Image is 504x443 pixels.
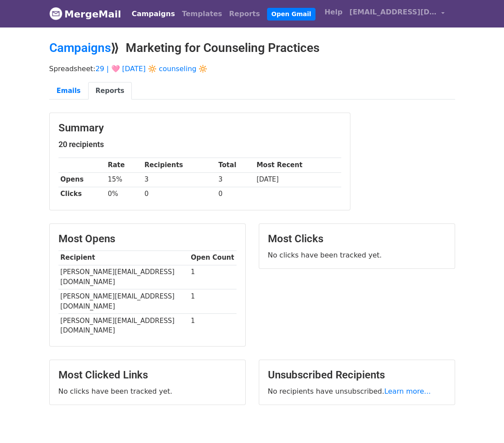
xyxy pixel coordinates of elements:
[268,387,446,396] p: No recipients have unsubscribed.
[460,401,504,443] iframe: Chat Widget
[58,387,237,396] p: No clicks have been tracked yet.
[142,172,216,187] td: 3
[58,369,237,381] h3: Most Clicked Links
[106,187,142,201] td: 0%
[189,251,237,265] th: Open Count
[58,187,106,201] th: Clicks
[49,5,121,23] a: MergeMail
[58,289,189,314] td: [PERSON_NAME][EMAIL_ADDRESS][DOMAIN_NAME]
[106,172,142,187] td: 15%
[106,158,142,172] th: Rate
[346,3,448,24] a: [EMAIL_ADDRESS][DOMAIN_NAME]
[216,172,254,187] td: 3
[96,65,208,73] a: 29 | 🩷 [DATE] 🔆 counseling 🔆
[49,82,88,100] a: Emails
[142,158,216,172] th: Recipients
[58,251,189,265] th: Recipient
[254,172,341,187] td: [DATE]
[189,313,237,337] td: 1
[58,122,341,134] h3: Summary
[49,64,455,73] p: Spreadsheet:
[49,41,111,55] a: Campaigns
[58,140,341,149] h5: 20 recipients
[128,5,178,23] a: Campaigns
[254,158,341,172] th: Most Recent
[384,387,431,395] a: Learn more...
[189,265,237,289] td: 1
[49,41,455,55] h2: ⟫ Marketing for Counseling Practices
[268,369,446,381] h3: Unsubscribed Recipients
[189,289,237,314] td: 1
[142,187,216,201] td: 0
[216,187,254,201] td: 0
[178,5,226,23] a: Templates
[268,233,446,245] h3: Most Clicks
[268,251,446,260] p: No clicks have been tracked yet.
[88,82,132,100] a: Reports
[49,7,62,20] img: MergeMail logo
[350,7,437,17] span: [EMAIL_ADDRESS][DOMAIN_NAME]
[58,265,189,289] td: [PERSON_NAME][EMAIL_ADDRESS][DOMAIN_NAME]
[267,8,315,21] a: Open Gmail
[58,313,189,337] td: [PERSON_NAME][EMAIL_ADDRESS][DOMAIN_NAME]
[226,5,264,23] a: Reports
[58,233,237,245] h3: Most Opens
[216,158,254,172] th: Total
[321,3,346,21] a: Help
[58,172,106,187] th: Opens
